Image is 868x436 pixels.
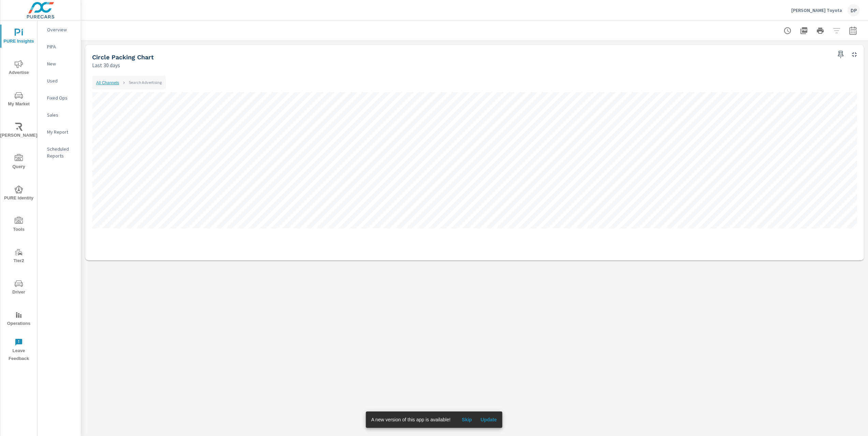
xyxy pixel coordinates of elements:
button: Skip [456,414,478,425]
p: New [47,60,75,67]
span: A new version of this app is available! [371,417,451,422]
p: Scheduled Reports [47,146,75,159]
span: Save this to your personalized report [835,49,846,60]
div: Overview [38,25,81,35]
span: Leave Feedback [2,338,35,363]
span: Tier2 [2,248,35,265]
p: Used [47,77,75,84]
span: Operations [2,311,35,328]
div: nav menu [0,20,37,365]
div: Sales [38,110,81,120]
button: "Export Report to PDF" [797,24,811,37]
p: [PERSON_NAME] Toyota [791,7,842,13]
p: My Report [47,129,75,135]
p: Last 30 days [92,61,120,69]
div: New [38,59,81,69]
span: My Market [2,91,35,108]
p: Overview [47,26,75,33]
span: Advertise [2,60,35,77]
button: Select Date Range [846,24,860,37]
p: Fixed Ops [47,94,75,101]
nav: chart navigation [92,76,166,89]
a: All Channels [96,80,119,85]
div: DP [848,4,860,16]
span: Skip [459,417,475,423]
span: Tools [2,217,35,234]
span: [PERSON_NAME] [2,123,35,139]
h5: Circle Packing Chart [92,54,154,61]
span: PURE Identity [2,185,35,202]
span: Driver [2,280,35,296]
p: PIPA [47,43,75,50]
div: Scheduled Reports [38,144,81,161]
span: PURE Insights [2,29,35,45]
p: Search Advertising [129,79,162,86]
p: Sales [47,111,75,118]
button: Print Report [813,24,827,37]
span: Update [481,417,497,423]
button: Minimize Widget [849,49,860,60]
button: Update [478,414,500,425]
div: Used [38,76,81,86]
div: PIPA [38,42,81,52]
div: My Report [38,127,81,137]
div: Fixed Ops [38,93,81,103]
span: Query [2,154,35,171]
